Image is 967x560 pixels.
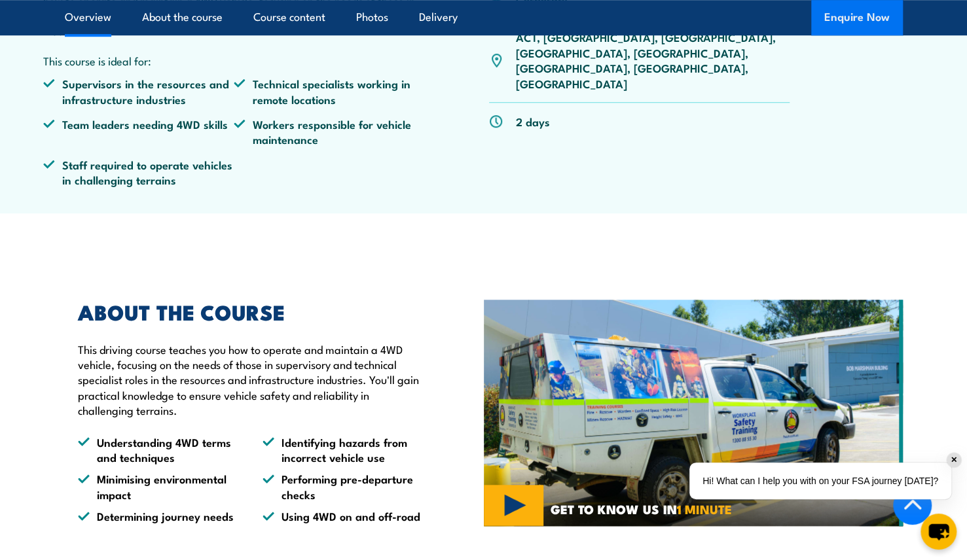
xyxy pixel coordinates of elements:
li: Technical specialists working in remote locations [234,76,425,107]
li: Team leaders needing 4WD skills [43,116,234,147]
li: Minimising environmental impact [78,471,239,502]
p: ACT, [GEOGRAPHIC_DATA], [GEOGRAPHIC_DATA], [GEOGRAPHIC_DATA], [GEOGRAPHIC_DATA], [GEOGRAPHIC_DATA... [516,29,790,91]
li: Determining journey needs [78,508,239,523]
li: Understanding 4WD terms and techniques [78,434,239,465]
p: This course is ideal for: [43,53,426,68]
strong: 1 MINUTE [677,499,732,518]
p: This driving course teaches you how to operate and maintain a 4WD vehicle, focusing on the needs ... [78,341,424,418]
div: ✕ [947,453,961,467]
p: 2 days [516,114,550,129]
div: Hi! What can I help you with on your FSA journey [DATE]? [689,463,951,499]
li: Performing pre-departure checks [263,471,424,502]
li: Identifying hazards from incorrect vehicle use [263,434,424,465]
li: Workers responsible for vehicle maintenance [234,116,425,147]
span: GET TO KNOW US IN [551,503,732,515]
li: Supervisors in the resources and infrastructure industries [43,76,234,107]
button: chat-button [921,514,957,550]
img: Website Video Tile (3) [484,300,903,526]
li: Staff required to operate vehicles in challenging terrains [43,157,234,188]
h2: ABOUT THE COURSE [78,302,424,321]
li: Using 4WD on and off-road [263,508,424,523]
